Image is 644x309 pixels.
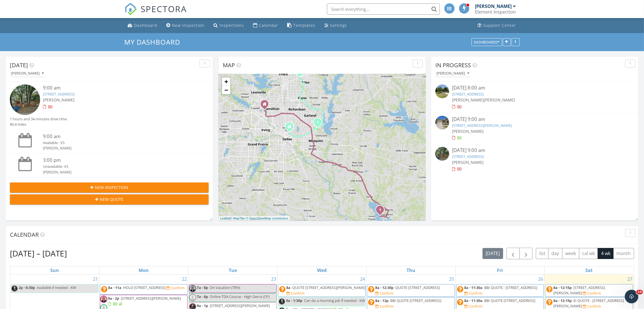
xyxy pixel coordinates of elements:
a: [DATE] 8:00 am [STREET_ADDRESS] [PERSON_NAME][PERSON_NAME] [435,84,634,110]
div: Templates [294,23,316,28]
span: 8a - 12:15p [553,298,572,303]
a: Settings [322,20,350,31]
div: 1570 Lake District Dr, Allen, TX 75013 [300,71,303,75]
div: 2610 Dove Meadow Dr, Garland, TX 75043 [318,122,321,125]
span: 8a - 12:15p [553,285,572,290]
a: 8a - 12:15p EI QUOTE - [STREET_ADDRESS][PERSON_NAME] [553,298,624,308]
button: [DATE] [483,248,503,259]
span: 9a - 2p [108,296,119,301]
div: New Inspection [172,23,205,28]
a: 8a QUOTE [STREET_ADDRESS][PERSON_NAME] Confirm [278,284,366,297]
img: streetview [435,147,449,161]
a: New Inspection [164,20,207,31]
i: 1 [316,121,319,125]
a: Go to September 23, 2025 [270,275,277,284]
span: HOLD [STREET_ADDRESS] [123,285,165,290]
a: Go to September 26, 2025 [537,275,544,284]
img: thomas_head_shot.jpeg [189,285,196,292]
span: 8a - 11:30a [464,298,483,303]
span: 7a - 8p [197,285,208,290]
a: Calendar [251,20,281,31]
span: BBI QUOTE [STREET_ADDRESS] [484,298,536,303]
span: [PERSON_NAME] [43,97,75,103]
img: 9496575%2Fcover_photos%2F9sU80ieghhMShVnL9ggd%2Fsmall.jpg [435,116,449,130]
img: 4img_1144.jpg [278,298,285,305]
div: Confirm [469,304,483,308]
span: 8a - 12:30p [375,285,394,290]
span: In Progress [435,61,471,69]
span: EI QUOTE - [STREET_ADDRESS][PERSON_NAME] [553,298,624,308]
a: 9a - 2p [STREET_ADDRESS][PERSON_NAME] [108,296,181,306]
span: [STREET_ADDRESS][PERSON_NAME] [210,303,270,308]
span: [STREET_ADDRESS][PERSON_NAME] [121,296,181,301]
a: [STREET_ADDRESS] [43,92,75,97]
div: 80.4 miles [10,122,67,127]
a: Confirm [166,285,185,291]
a: 8a - 12p BBI QUOTE [STREET_ADDRESS] [375,298,441,303]
div: Dashboard [134,23,158,28]
a: Go to September 27, 2025 [626,275,634,284]
span: [DATE] [10,61,28,69]
a: 8a - 12:30p QUOTE [STREET_ADDRESS] [375,285,440,290]
div: Confirm [291,291,305,295]
a: Monday [137,266,150,274]
a: Friday [496,266,504,274]
img: streetview [10,84,40,115]
span: 8a - 12p [375,298,388,303]
div: [PERSON_NAME] [436,71,469,75]
span: 10 [636,290,643,294]
img: thomas_head_shot.jpeg [100,296,107,303]
button: week [562,248,579,259]
div: Element Inspection [475,9,516,15]
div: [PERSON_NAME] [475,3,512,9]
span: 8a - 11a [108,285,121,290]
i: 1 [379,208,381,212]
span: [STREET_ADDRESS][PERSON_NAME] [553,285,605,295]
a: My Dashboard [125,37,185,47]
span: QUOTE [STREET_ADDRESS][PERSON_NAME] [292,285,365,290]
div: 151 Big Chief Dr , Gun Barrel City, TX 75156 [380,210,383,213]
div: 4802 Capitol Ave, Dallas TX 75204 [289,127,293,130]
span: 9a - 1p [197,303,208,308]
a: Go to September 21, 2025 [92,275,99,284]
a: 8a - 11:30a BBI QUOTE - [STREET_ADDRESS] Confirm [456,284,544,297]
span: New Quote [100,196,123,202]
a: [DATE] 9:00 am [STREET_ADDRESS] [PERSON_NAME] [435,147,634,172]
span: 8a - 11:30a [464,285,483,290]
button: list [536,248,549,259]
button: 4 wk [598,248,614,259]
span: New Inspection [95,184,128,190]
button: cal wk [579,248,598,259]
span: 8a [286,285,291,290]
span: Online TDA Course - High Sierra (CP) [210,294,270,299]
a: Tuesday [228,266,238,274]
a: 8a - 11:30a BBI QUOTE [STREET_ADDRESS] [464,298,536,303]
div: [PERSON_NAME] [43,169,192,175]
div: [DATE] 9:00 am [452,116,618,123]
a: [STREET_ADDRESS][PERSON_NAME] [452,123,512,128]
a: Saturday [584,266,594,274]
div: Confirm [469,291,483,295]
div: [PERSON_NAME] [43,145,192,151]
span: Map [223,61,235,69]
h2: [DATE] – [DATE] [10,248,67,259]
button: Next [519,248,533,259]
a: Confirm [375,304,394,309]
div: Confirm [587,291,601,295]
span: On Vacation (TRH) [210,285,240,290]
span: [PERSON_NAME] [452,97,484,103]
a: Confirm [464,304,483,309]
a: Confirm [464,291,483,296]
a: Confirm [583,304,601,309]
div: Confirm [171,286,185,290]
a: 8a QUOTE [STREET_ADDRESS][PERSON_NAME] [286,285,365,290]
a: 8a - 11a HOLD [STREET_ADDRESS] Confirm [100,284,187,295]
button: [PERSON_NAME] [10,70,45,77]
a: Dashboard [126,20,160,31]
a: SPECTORA [125,8,187,19]
button: [PERSON_NAME] [435,70,470,77]
a: © MapTiler [230,217,245,220]
span: Available if needed - KW [37,285,76,290]
div: Confirm [380,304,394,308]
div: 9:00 am [43,133,192,140]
